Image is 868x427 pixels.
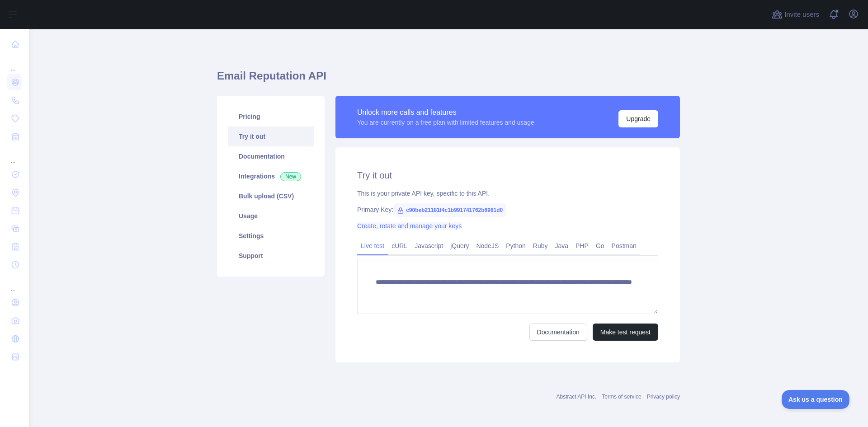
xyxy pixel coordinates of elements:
a: cURL [388,239,411,253]
a: Javascript [411,239,447,253]
a: Pricing [228,107,314,127]
a: Usage [228,206,314,226]
button: Make test request [593,324,658,341]
div: ... [7,54,22,72]
a: Terms of service [602,394,641,400]
div: ... [7,275,22,293]
span: c90beb21181f4c1b991741762b6981d0 [393,203,506,217]
a: Abstract API Inc. [557,394,597,400]
a: Python [502,239,529,253]
span: Invite users [784,9,819,20]
a: Go [592,239,608,253]
a: Ruby [529,239,552,253]
a: PHP [572,239,592,253]
a: Documentation [228,146,314,166]
button: Upgrade [618,110,658,127]
a: Documentation [529,324,587,341]
iframe: Toggle Customer Support [782,390,850,409]
a: Live test [357,239,388,253]
div: Unlock more calls and features [357,107,534,118]
button: Invite users [770,7,821,22]
a: Bulk upload (CSV) [228,186,314,206]
a: Try it out [228,127,314,146]
h1: Email Reputation API [217,69,680,90]
a: Postman [608,239,640,253]
a: Create, rotate and manage your keys [357,222,462,230]
span: New [280,172,301,181]
h2: Try it out [357,169,658,182]
a: Settings [228,226,314,246]
div: ... [7,146,22,164]
div: This is your private API key, specific to this API. [357,189,658,198]
div: You are currently on a free plan with limited features and usage [357,118,534,127]
a: Support [228,246,314,266]
a: Privacy policy [647,394,680,400]
a: Integrations New [228,166,314,186]
a: Java [552,239,572,253]
div: Primary Key: [357,205,658,214]
a: jQuery [447,239,472,253]
a: NodeJS [472,239,502,253]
